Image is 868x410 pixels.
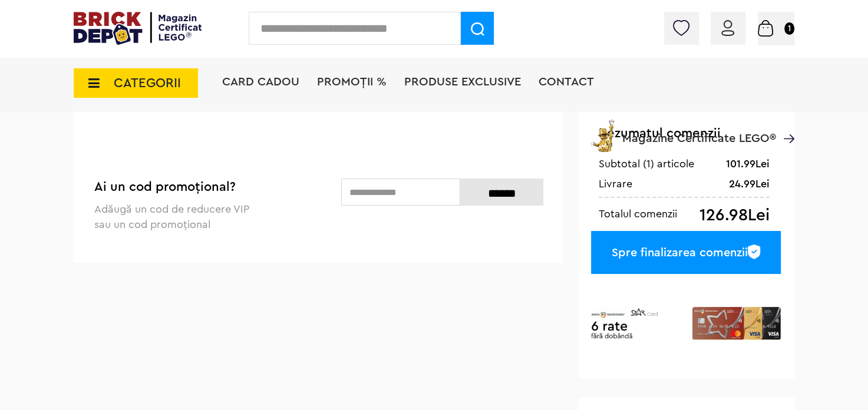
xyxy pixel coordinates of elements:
[784,22,794,35] small: 1
[539,76,594,88] a: Contact
[222,76,299,88] a: Card Cadou
[699,207,770,224] div: 126.98Lei
[404,76,521,88] a: Produse exclusive
[591,231,781,274] a: Spre finalizarea comenzii
[94,180,236,193] span: Ai un cod promoțional?
[317,76,387,88] a: PROMOȚII %
[599,157,694,171] div: Subtotal (1) articole
[622,117,776,144] span: Magazine Certificate LEGO®
[726,157,770,171] div: 101.99Lei
[94,204,249,230] span: Adăugă un cod de reducere VIP sau un cod promoțional
[729,177,770,191] div: 24.99Lei
[776,117,794,129] a: Magazine Certificate LEGO®
[599,177,632,191] div: Livrare
[114,77,181,90] span: CATEGORII
[599,207,677,221] div: Totalul comenzii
